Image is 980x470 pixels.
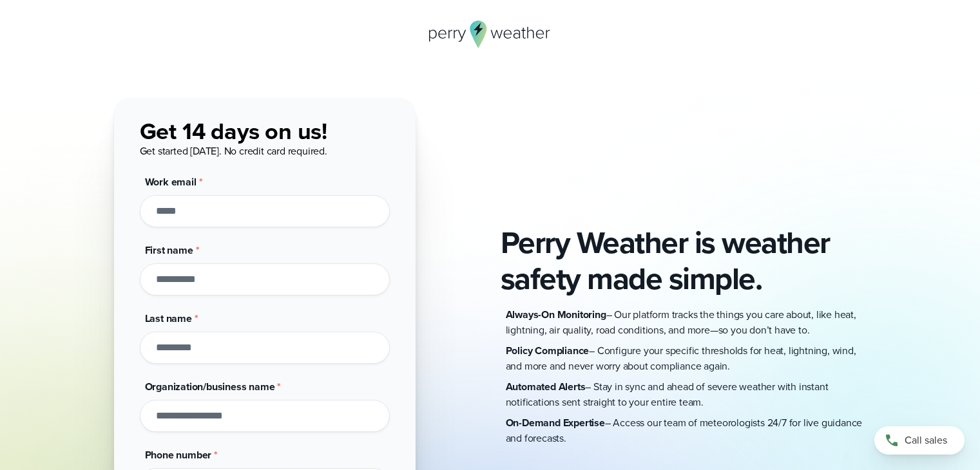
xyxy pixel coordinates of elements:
[501,225,867,297] h2: Perry Weather is weather safety made simple.
[874,426,965,455] a: Call sales
[506,307,867,338] p: – Our platform tracks the things you care about, like heat, lightning, air quality, road conditio...
[145,447,212,462] span: Phone number
[140,114,327,148] span: Get 14 days on us!
[506,343,867,374] p: – Configure your specific thresholds for heat, lightning, wind, and more and never worry about co...
[905,433,947,448] span: Call sales
[506,379,867,410] p: – Stay in sync and ahead of severe weather with instant notifications sent straight to your entir...
[145,311,192,326] span: Last name
[506,379,586,394] strong: Automated Alerts
[506,343,590,358] strong: Policy Compliance
[145,174,197,189] span: Work email
[145,379,275,394] span: Organization/business name
[140,144,327,158] span: Get started [DATE]. No credit card required.
[145,243,193,258] span: First name
[506,415,867,446] p: – Access our team of meteorologists 24/7 for live guidance and forecasts.
[506,307,606,322] strong: Always-On Monitoring
[506,415,605,430] strong: On-Demand Expertise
